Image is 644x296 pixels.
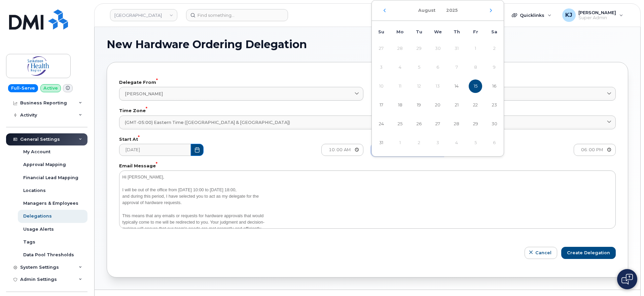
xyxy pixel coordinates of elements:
[119,116,616,129] a: (GMT-05:00) Eastern Time ([GEOGRAPHIC_DATA] & [GEOGRAPHIC_DATA])
[125,91,163,97] span: [PERSON_NAME]
[374,136,388,150] span: 31
[374,117,388,131] span: 24
[485,96,504,114] td: 23
[488,117,501,131] span: 30
[409,114,428,133] td: 26
[535,250,551,256] span: Cancel
[466,133,485,152] td: 5
[485,58,504,77] td: 9
[374,98,388,112] span: 17
[491,29,497,34] span: Sa
[469,117,482,131] span: 29
[391,96,409,114] td: 18
[488,98,501,112] span: 23
[431,98,444,112] span: 20
[393,98,407,112] span: 18
[469,79,482,93] span: 15
[372,77,391,96] td: 10
[409,58,428,77] td: 5
[428,39,447,58] td: 30
[119,109,616,113] label: Time Zone
[391,58,409,77] td: 4
[409,77,428,96] td: 12
[391,39,409,58] td: 28
[466,114,485,133] td: 29
[383,8,387,12] button: Previous Month
[391,114,409,133] td: 25
[485,39,504,58] td: 2
[372,39,391,58] td: 27
[485,114,504,133] td: 30
[125,119,290,126] span: (GMT-05:00) Eastern Time ([GEOGRAPHIC_DATA] & [GEOGRAPHIC_DATA])
[621,274,633,285] img: Open chat
[414,4,439,17] button: Choose Month
[372,96,391,114] td: 17
[412,117,426,131] span: 26
[428,133,447,152] td: 3
[447,58,466,77] td: 7
[372,114,391,133] td: 24
[466,96,485,114] td: 22
[428,96,447,114] td: 20
[485,77,504,96] td: 16
[454,29,460,34] span: Th
[466,39,485,58] td: 1
[391,77,409,96] td: 11
[473,29,478,34] span: Fr
[447,114,466,133] td: 28
[428,114,447,133] td: 27
[119,164,616,168] label: Email Message
[372,58,391,77] td: 3
[447,133,466,152] td: 4
[393,117,407,131] span: 25
[466,77,485,96] td: 15
[431,117,444,131] span: 27
[119,87,363,101] a: [PERSON_NAME]
[107,39,307,50] span: New Hardware Ordering Delegation
[409,96,428,114] td: 19
[191,144,204,156] button: Choose Date
[372,133,391,152] td: 31
[378,29,384,34] span: Su
[466,58,485,77] td: 8
[450,79,463,93] span: 14
[428,77,447,96] td: 13
[409,39,428,58] td: 29
[119,80,363,85] label: Delegate From
[567,250,610,256] span: Create delegation
[119,137,363,142] label: Start At
[469,98,482,112] span: 22
[450,117,463,131] span: 28
[489,8,493,12] button: Next Month
[447,77,466,96] td: 14
[561,247,616,259] button: Create delegation
[447,96,466,114] td: 21
[447,39,466,58] td: 31
[396,29,404,34] span: Mo
[416,29,422,34] span: Tu
[391,133,409,152] td: 1
[488,79,501,93] span: 16
[525,247,557,259] button: Cancel
[412,98,426,112] span: 19
[485,133,504,152] td: 6
[434,29,442,34] span: We
[450,98,463,112] span: 21
[409,133,428,152] td: 2
[442,4,462,17] button: Choose Year
[428,58,447,77] td: 6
